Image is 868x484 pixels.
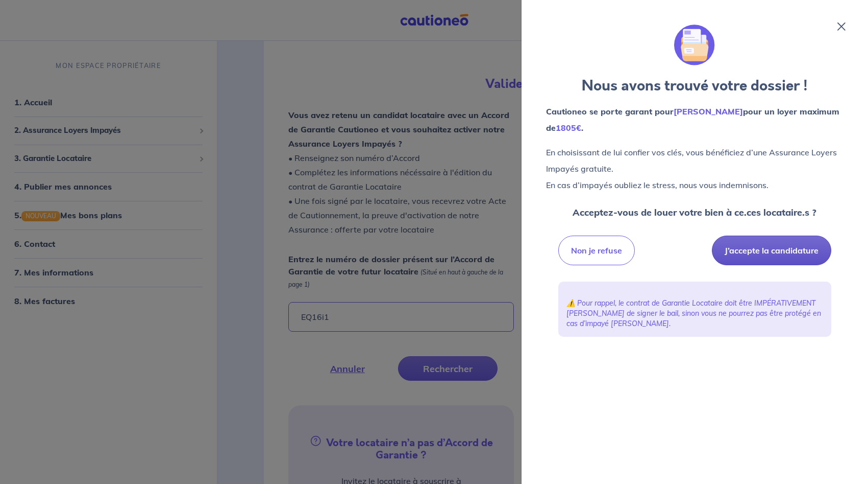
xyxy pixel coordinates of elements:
strong: Acceptez-vous de louer votre bien à ce.ces locataire.s ? [573,206,816,218]
button: J’accepte la candidature [712,236,831,265]
em: [PERSON_NAME] [674,106,743,117]
strong: Nous avons trouvé votre dossier ! [582,76,808,96]
img: illu_folder.svg [674,25,715,65]
button: Non je refuse [558,236,635,265]
em: 1805€ [556,123,581,133]
p: ⚠️ Pour rappel, le contrat de Garantie Locataire doit être IMPÉRATIVEMENT [PERSON_NAME] de signer... [566,298,823,329]
strong: Cautioneo se porte garant pour pour un loyer maximum de . [546,106,839,133]
p: En choisissant de lui confier vos clés, vous bénéficiez d’une Assurance Loyers Impayés gratuite. ... [546,144,844,193]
